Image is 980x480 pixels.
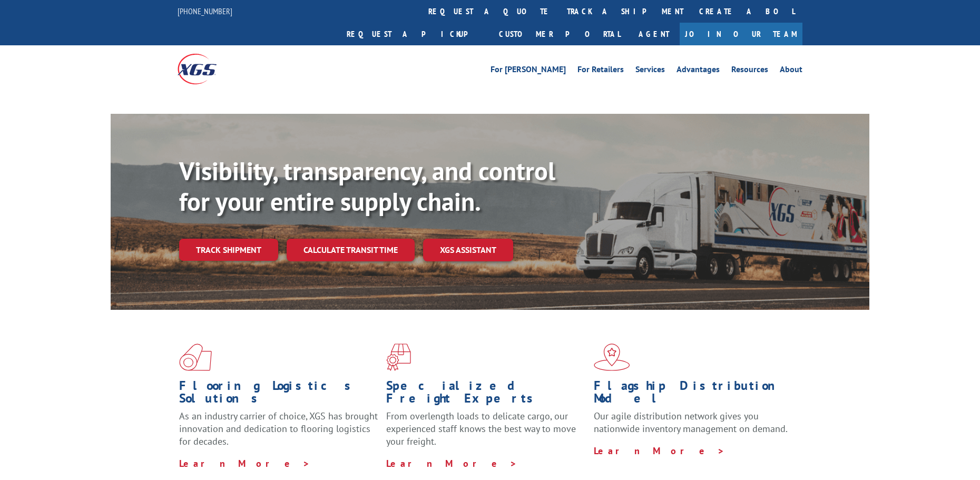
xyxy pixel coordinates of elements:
[179,239,278,261] a: Track shipment
[179,154,555,218] b: Visibility, transparency, and control for your entire supply chain.
[491,23,628,45] a: Customer Portal
[594,445,725,457] a: Learn More >
[780,65,802,77] a: About
[386,457,517,469] a: Learn More >
[491,65,566,77] a: For [PERSON_NAME]
[677,65,720,77] a: Advantages
[577,65,624,77] a: For Retailers
[386,410,585,457] p: From overlength loads to delicate cargo, our experienced staff knows the best way to move your fr...
[423,239,513,261] a: XGS ASSISTANT
[680,23,802,45] a: Join Our Team
[179,410,378,447] span: As an industry carrier of choice, XGS has brought innovation and dedication to flooring logistics...
[386,379,585,410] h1: Specialized Freight Experts
[179,344,212,371] img: xgs-icon-total-supply-chain-intelligence-red
[287,239,415,261] a: Calculate transit time
[179,457,310,469] a: Learn More >
[594,344,630,371] img: xgs-icon-flagship-distribution-model-red
[594,410,788,435] span: Our agile distribution network gives you nationwide inventory management on demand.
[731,65,768,77] a: Resources
[179,379,378,410] h1: Flooring Logistics Solutions
[178,6,232,16] a: [PHONE_NUMBER]
[594,379,793,410] h1: Flagship Distribution Model
[628,23,680,45] a: Agent
[339,23,491,45] a: Request a pickup
[635,65,665,77] a: Services
[386,344,411,371] img: xgs-icon-focused-on-flooring-red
